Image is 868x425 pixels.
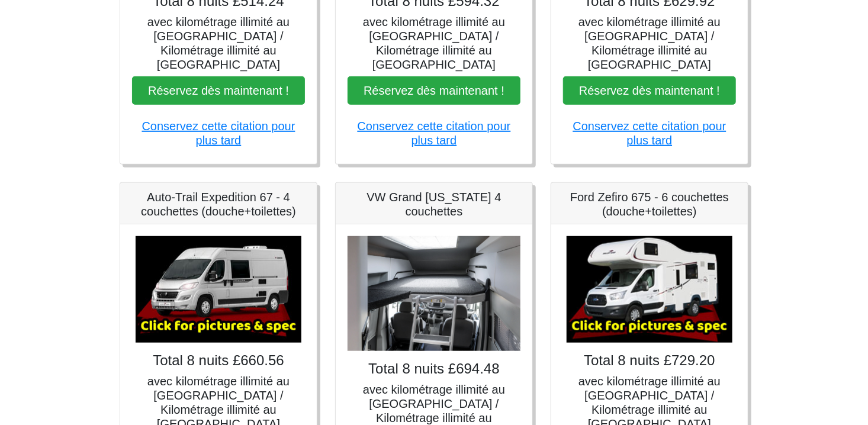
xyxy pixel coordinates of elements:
[348,15,520,72] h5: avec kilométrage illimité au [GEOGRAPHIC_DATA] / Kilométrage illimité au [GEOGRAPHIC_DATA]
[142,120,295,147] a: Conservez cette citation pour plus tard
[132,76,305,105] button: Réservez dès maintenant !
[567,236,732,343] img: Ford Zefiro 675 - 6 Berth (Shower+Toilet)
[136,236,301,343] img: Auto-Trail Expedition 67 - 4 Berth (Shower+Toilet)
[132,15,305,72] h5: avec kilométrage illimité au [GEOGRAPHIC_DATA] / Kilométrage illimité au [GEOGRAPHIC_DATA]
[132,190,305,218] h5: Auto-Trail Expedition 67 - 4 couchettes (douche+toilettes)
[563,15,736,72] h5: avec kilométrage illimité au [GEOGRAPHIC_DATA] / Kilométrage illimité au [GEOGRAPHIC_DATA]
[132,352,305,369] h4: Total 8 nuits £660.56
[348,236,520,352] img: VW Grand California 4 Berth
[563,76,736,105] button: Réservez dès maintenant !
[573,120,726,147] a: Conservez cette citation pour plus tard
[348,76,520,105] button: Réservez dès maintenant !
[348,360,520,378] h4: Total 8 nuits £694.48
[348,190,520,218] h5: VW Grand [US_STATE] 4 couchettes
[563,190,736,218] h5: Ford Zefiro 675 - 6 couchettes (douche+toilettes)
[563,352,736,369] h4: Total 8 nuits £729.20
[357,120,510,147] a: Conservez cette citation pour plus tard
